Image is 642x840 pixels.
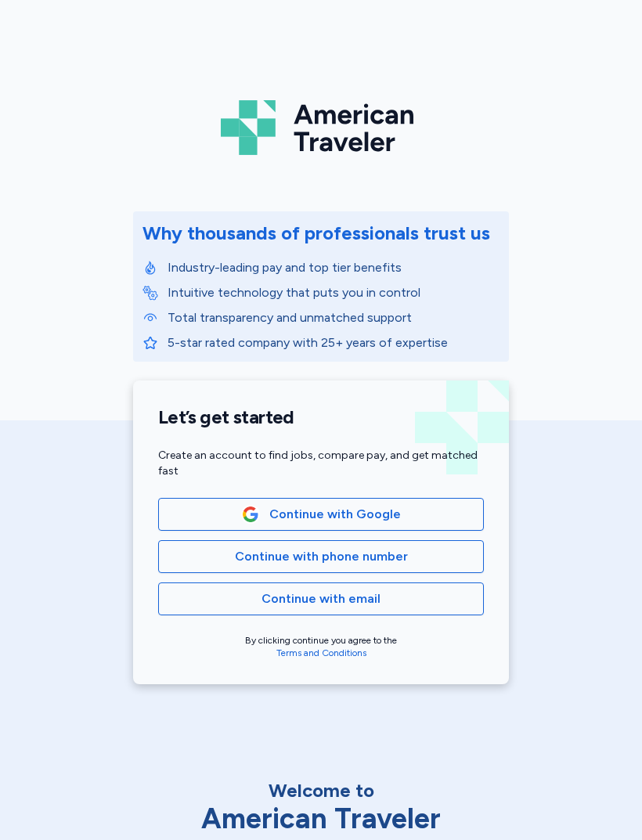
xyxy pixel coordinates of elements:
[221,94,421,161] img: Logo
[157,778,485,803] div: Welcome to
[158,448,484,479] div: Create an account to find jobs, compare pay, and get matched fast
[168,308,500,327] p: Total transparency and unmatched support
[168,283,500,302] p: Intuitive technology that puts you in control
[142,221,490,246] div: Why thousands of professionals trust us
[158,634,484,659] div: By clicking continue you agree to the
[235,547,408,566] span: Continue with phone number
[276,647,366,658] a: Terms and Conditions
[158,498,484,531] button: Google LogoContinue with Google
[158,582,484,615] button: Continue with email
[168,333,500,352] p: 5-star rated company with 25+ years of expertise
[261,589,381,608] span: Continue with email
[242,506,259,523] img: Google Logo
[168,258,500,277] p: Industry-leading pay and top tier benefits
[158,406,484,429] h1: Let’s get started
[158,540,484,573] button: Continue with phone number
[157,803,485,835] div: American Traveler
[269,505,401,524] span: Continue with Google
